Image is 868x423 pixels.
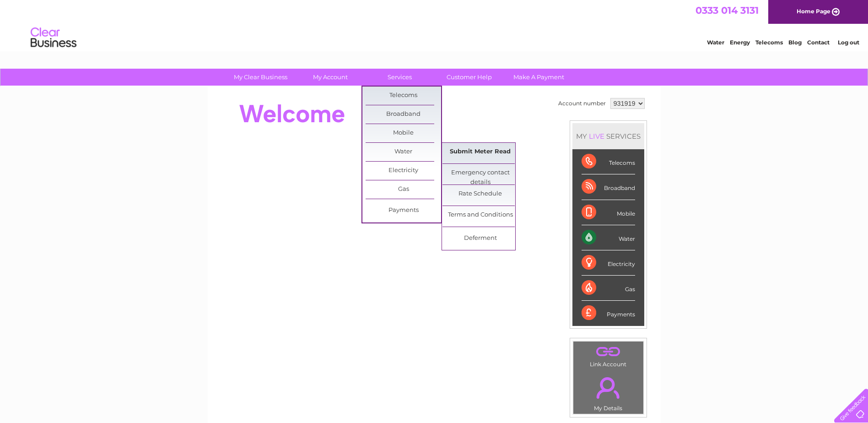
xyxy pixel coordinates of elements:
div: LIVE [587,132,606,141]
div: Electricity [582,250,635,276]
a: Contact [807,39,830,46]
a: My Account [292,69,368,86]
a: Blog [788,39,802,46]
a: My Clear Business [223,69,298,86]
a: Water [707,39,724,46]
div: Telecoms [582,149,635,174]
a: Deferment [442,229,518,248]
a: Telecoms [755,39,783,46]
a: Telecoms [366,87,441,105]
td: Account number [556,96,608,111]
div: Mobile [582,200,635,225]
a: Rate Schedule [442,185,518,203]
td: Link Account [573,341,644,370]
div: Broadband [582,174,635,200]
div: Gas [582,276,635,301]
a: . [576,344,641,360]
a: Customer Help [431,69,507,86]
a: Payments [366,201,441,220]
div: MY SERVICES [572,123,644,149]
div: Payments [582,301,635,325]
div: Clear Business is a trading name of Verastar Limited (registered in [GEOGRAPHIC_DATA] No. 3667643... [218,5,651,44]
a: Log out [838,39,859,46]
a: Gas [366,180,441,199]
a: Terms and Conditions [442,206,518,224]
a: Water [366,143,441,161]
a: Services [362,69,437,86]
a: Energy [730,39,750,46]
img: logo.png [30,24,77,52]
a: Submit Meter Read [442,143,518,161]
a: 0333 014 3131 [695,5,759,16]
div: Water [582,225,635,250]
td: My Details [573,369,644,414]
a: Broadband [366,105,441,124]
a: Emergency contact details [442,164,518,182]
a: . [576,372,641,404]
a: Mobile [366,124,441,142]
a: Electricity [366,162,441,180]
a: Make A Payment [501,69,577,86]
